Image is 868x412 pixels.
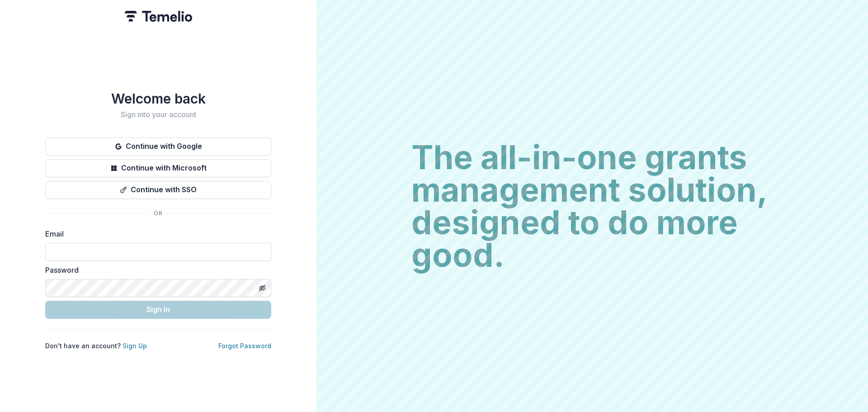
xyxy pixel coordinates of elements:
button: Continue with SSO [45,181,271,199]
h2: Sign into your account [45,110,271,119]
a: Sign Up [123,342,147,350]
button: Toggle password visibility [255,281,269,295]
button: Continue with Google [45,137,271,156]
button: Sign In [45,301,271,319]
p: Don't have an account? [45,341,147,350]
label: Password [45,265,266,275]
img: Temelio [124,11,192,22]
label: Email [45,228,266,239]
button: Continue with Microsoft [45,159,271,177]
a: Forgot Password [218,342,271,350]
h1: Welcome back [45,90,271,107]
